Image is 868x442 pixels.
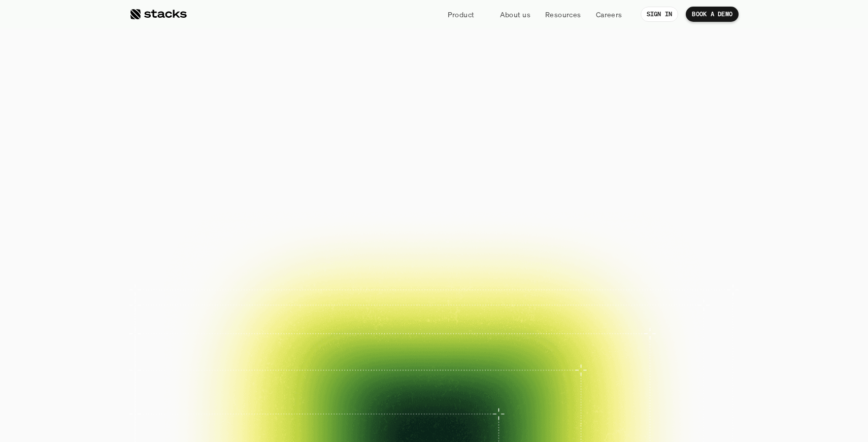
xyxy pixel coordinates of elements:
[347,220,404,234] p: BOOK A DEMO
[545,9,581,20] p: Resources
[539,5,587,23] a: Resources
[647,11,673,18] p: SIGN IN
[590,5,628,23] a: Careers
[332,63,505,109] span: financial
[309,166,559,197] p: Close your books faster, smarter, and risk-free with Stacks, the AI tool for accounting teams.
[596,9,622,20] p: Careers
[494,5,537,23] a: About us
[514,64,624,109] span: close.
[686,7,739,22] a: BOOK A DEMO
[309,111,559,156] span: Reimagined.
[500,9,530,20] p: About us
[244,63,324,109] span: The
[448,9,475,20] p: Product
[444,220,521,234] p: EXPLORE PRODUCT
[426,215,539,240] a: EXPLORE PRODUCT
[692,11,732,18] p: BOOK A DEMO
[329,215,421,240] a: BOOK A DEMO
[641,7,679,22] a: SIGN IN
